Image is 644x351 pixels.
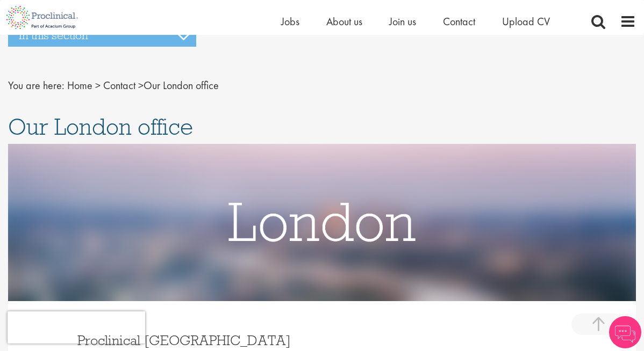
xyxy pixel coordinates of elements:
a: Join us [389,14,416,28]
iframe: reCAPTCHA [8,311,145,343]
a: Jobs [281,14,299,28]
h3: In this section [8,24,196,47]
span: Our London office [8,112,193,141]
span: You are here: [8,78,65,92]
span: Our London office [67,78,219,92]
a: Contact [443,14,475,28]
img: Chatbot [609,316,641,348]
a: Upload CV [502,14,550,28]
a: breadcrumb link to Contact [103,78,135,92]
a: About us [326,14,362,28]
h3: Proclinical [GEOGRAPHIC_DATA] [77,333,314,347]
span: > [138,78,144,92]
span: > [95,78,101,92]
a: breadcrumb link to Home [67,78,92,92]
